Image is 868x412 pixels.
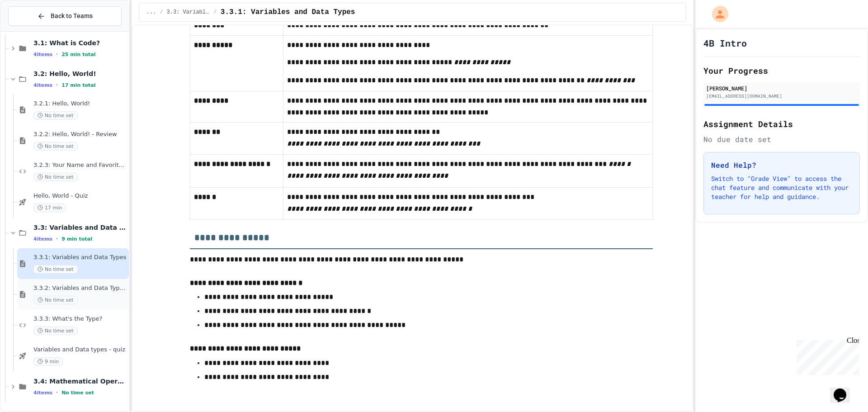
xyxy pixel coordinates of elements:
div: No due date set [703,134,860,145]
span: 4 items [33,390,52,396]
div: [EMAIL_ADDRESS][DOMAIN_NAME] [706,93,857,99]
span: 3.3.2: Variables and Data Types - Review [33,284,127,292]
span: / [160,9,163,16]
span: 3.2: Hello, World! [33,70,127,78]
span: • [56,235,58,242]
span: Hello, World - Quiz [33,192,127,200]
span: / [214,9,217,16]
span: 4 items [33,52,52,57]
span: 3.3.1: Variables and Data Types [33,254,127,261]
span: • [56,51,58,58]
p: Switch to "Grade View" to access the chat feature and communicate with your teacher for help and ... [711,174,852,201]
div: Chat with us now!Close [4,4,62,57]
span: 4 items [33,82,52,88]
div: [PERSON_NAME] [706,84,857,92]
span: No time set [33,142,78,151]
h1: 4B Intro [703,37,747,49]
span: No time set [33,265,78,274]
span: 3.2.3: Your Name and Favorite Movie [33,161,127,169]
h2: Assignment Details [703,118,860,130]
span: No time set [33,173,78,181]
span: • [56,389,58,396]
span: 9 min [33,357,63,366]
iframe: chat widget [830,376,859,403]
span: 17 min total [61,82,95,88]
div: My Account [703,4,731,24]
button: Back to Teams [8,6,122,26]
h3: Need Help? [711,160,852,170]
span: 3.3: Variables and Data Types [167,9,210,16]
span: Variables and Data types - quiz [33,346,127,354]
span: 3.2.1: Hello, World! [33,100,127,108]
span: 3.3.1: Variables and Data Types [221,7,355,18]
span: No time set [33,327,78,335]
iframe: chat widget [793,336,859,375]
span: 17 min [33,204,66,212]
span: No time set [61,390,94,396]
span: No time set [33,296,78,304]
span: • [56,81,58,89]
span: 3.2.2: Hello, World! - Review [33,131,127,138]
span: 3.3: Variables and Data Types [33,223,127,232]
h2: Your Progress [703,64,860,77]
span: 25 min total [61,52,95,57]
span: 3.4: Mathematical Operators [33,377,127,385]
span: 4 items [33,236,52,242]
span: ... [146,9,156,16]
span: 9 min total [61,236,92,242]
span: 3.3.3: What's the Type? [33,315,127,323]
span: 3.1: What is Code? [33,39,127,47]
span: No time set [33,111,78,120]
span: Back to Teams [51,11,93,21]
